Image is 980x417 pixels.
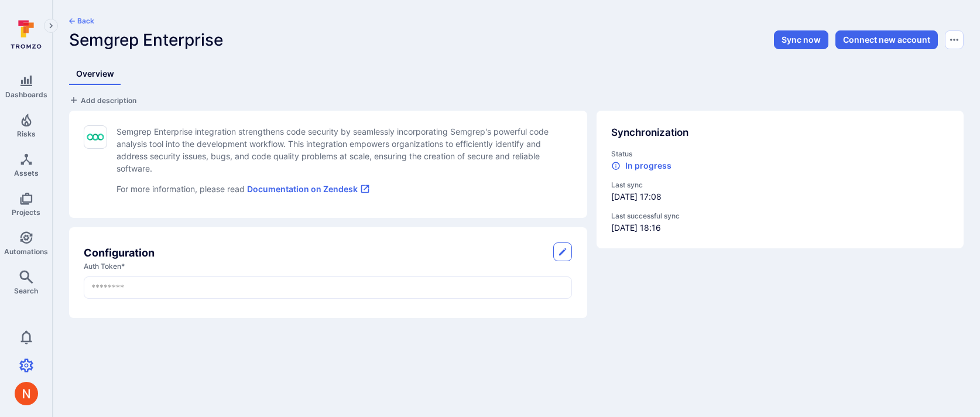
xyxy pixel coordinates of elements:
button: Add description [69,94,136,106]
span: Add description [81,96,136,105]
button: Options menu [945,30,964,49]
span: Last sync [611,180,949,190]
span: Search [14,286,38,295]
div: status [611,149,949,172]
p: For more information, please read [116,183,572,195]
h2: Configuration [84,245,155,261]
button: Back [69,16,94,26]
img: ACg8ocIprwjrgDQnDsNSk9Ghn5p5-B8DpAKWoJ5Gi9syOE4K59tr4Q=s96-c [15,382,38,405]
button: Expand navigation menu [44,19,58,33]
span: Projects [12,208,40,217]
span: Assets [14,169,39,177]
p: Semgrep Enterprise integration strengthens code security by seamlessly incorporating Semgrep's po... [116,125,572,175]
div: Integrations tabs [69,63,964,85]
div: In progress [611,160,671,170]
span: Last successful sync [611,211,949,221]
label: auth token * [84,261,572,272]
button: Connect new account [835,30,938,49]
div: [DATE] 18:16 [611,211,949,234]
span: Automations [4,247,48,256]
a: Documentation on Zendesk [247,184,370,194]
div: [DATE] 17:08 [611,180,949,203]
a: Overview [69,63,121,85]
div: Neeren Patki [15,382,38,405]
button: Sync now [774,30,828,49]
span: Status [611,149,949,159]
i: Expand navigation menu [47,21,55,31]
span: Semgrep Enterprise [69,30,223,50]
span: Risks [17,129,36,138]
div: Synchronization [611,125,949,141]
span: Dashboards [5,90,47,99]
